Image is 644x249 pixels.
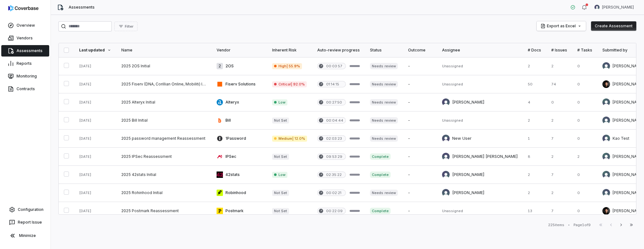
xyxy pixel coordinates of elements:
div: Last updated [79,48,111,53]
img: Zi Chong Kao avatar [602,171,610,178]
button: Filter [114,22,138,31]
td: - [403,202,437,220]
td: - [403,184,437,202]
div: Inherent Risk [272,48,307,53]
div: 225 items [548,223,564,227]
div: Assignee [442,48,518,53]
div: Status [370,48,398,53]
img: Zi Chong Kao avatar [602,153,610,160]
button: Export as Excel [537,21,586,31]
div: # Docs [528,48,541,53]
div: Outcome [408,48,432,53]
img: New User avatar [442,135,450,142]
a: Reports [1,58,49,69]
span: Filter [125,24,133,29]
button: Report Issue [3,217,48,228]
img: Kao Test avatar [602,135,610,142]
div: Name [121,48,206,53]
img: Lili Jiang avatar [602,189,610,197]
div: Submitted by [602,48,644,53]
div: • [568,223,570,227]
img: Lili Jiang avatar [602,62,610,70]
img: Amanda Pettenati avatar [442,171,450,178]
span: [PERSON_NAME] [602,5,634,10]
button: Amanda Pettenati avatar[PERSON_NAME] [591,3,638,12]
td: - [403,148,437,166]
img: Zi Chong Kao avatar [602,98,610,106]
td: - [403,57,437,75]
img: Clarence Chio avatar [602,80,610,88]
img: logo-D7KZi-bG.svg [8,5,38,11]
td: - [403,75,437,93]
div: Vendor [217,48,262,53]
td: - [403,130,437,148]
div: Page 1 of 9 [574,223,591,227]
div: # Issues [551,48,567,53]
a: Assessments [1,45,49,57]
div: # Tasks [577,48,592,53]
td: - [403,111,437,130]
button: Create Assessment [591,21,636,31]
img: Lili Jiang avatar [602,117,610,124]
button: Minimize [3,229,48,242]
a: Contracts [1,83,49,95]
div: Auto-review progress [317,48,360,53]
a: Vendors [1,32,49,44]
a: Configuration [3,204,48,215]
img: Amanda Pettenati avatar [594,5,600,10]
td: - [403,166,437,184]
img: Amanda Pettenati avatar [442,98,450,106]
img: Kuria Nganga avatar [442,153,450,160]
a: Monitoring [1,71,49,82]
span: Assessments [69,5,95,10]
a: Overview [1,20,49,31]
img: Clarence Chio avatar [602,207,610,215]
td: - [403,93,437,111]
img: Lili Jiang avatar [442,189,450,197]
